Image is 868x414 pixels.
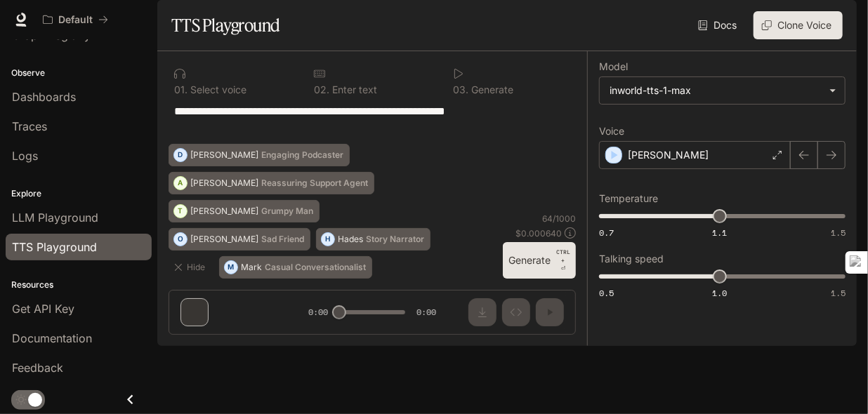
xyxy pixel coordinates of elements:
[261,207,313,215] p: Grumpy Man
[37,6,114,34] button: All workspaces
[556,248,570,265] p: CTRL +
[241,263,262,272] p: Mark
[314,85,329,95] p: 0 2 .
[831,227,846,239] span: 1.5
[188,85,246,95] p: Select voice
[599,227,614,239] span: 0.7
[174,200,187,222] div: T
[169,228,310,251] button: O[PERSON_NAME]Sad Friend
[261,235,304,243] p: Sad Friend
[754,11,843,39] button: Clone Voice
[174,144,187,166] div: D
[599,194,658,203] p: Temperature
[599,287,614,299] span: 0.5
[338,235,363,243] p: Hades
[503,242,576,279] button: GenerateCTRL +⏎
[329,85,377,95] p: Enter text
[261,179,368,187] p: Reassuring Support Agent
[190,235,258,243] p: [PERSON_NAME]
[171,11,280,39] h1: TTS Playground
[556,248,570,273] p: ⏎
[169,172,374,194] button: A[PERSON_NAME]Reassuring Support Agent
[600,77,845,104] div: inworld-tts-1-max
[261,151,343,159] p: Engaging Podcaster
[190,179,258,187] p: [PERSON_NAME]
[190,151,258,159] p: [PERSON_NAME]
[712,227,727,239] span: 1.1
[265,263,366,272] p: Casual Conversationalist
[599,126,624,136] p: Voice
[468,85,513,95] p: Generate
[628,148,709,162] p: [PERSON_NAME]
[322,228,334,251] div: H
[695,11,742,39] a: Docs
[169,200,320,222] button: T[PERSON_NAME]Grumpy Man
[225,256,237,279] div: M
[831,287,846,299] span: 1.5
[169,256,213,279] button: Hide
[174,172,187,194] div: A
[453,85,468,95] p: 0 3 .
[219,256,372,279] button: MMarkCasual Conversationalist
[174,85,188,95] p: 0 1 .
[316,228,430,251] button: HHadesStory Narrator
[169,144,350,166] button: D[PERSON_NAME]Engaging Podcaster
[190,207,258,215] p: [PERSON_NAME]
[610,84,822,98] div: inworld-tts-1-max
[174,228,187,251] div: O
[58,14,93,26] p: Default
[599,62,628,72] p: Model
[712,287,727,299] span: 1.0
[366,235,424,243] p: Story Narrator
[599,254,664,264] p: Talking speed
